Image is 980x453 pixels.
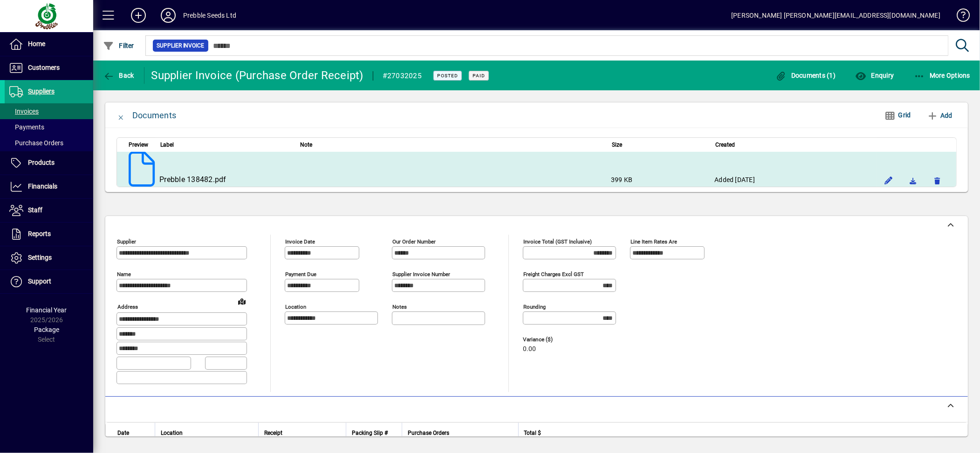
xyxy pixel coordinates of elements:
[183,8,236,23] div: Prebble Seeds Ltd
[93,67,144,84] app-page-header-button: Back
[905,173,920,188] a: Download
[28,64,60,71] span: Customers
[408,428,449,438] span: Purchase Orders
[352,428,388,438] span: Packing Slip #
[923,107,956,124] button: Add
[523,238,592,245] mat-label: Invoice Total (GST inclusive)
[731,8,940,23] div: [PERSON_NAME] [PERSON_NAME][EMAIL_ADDRESS][DOMAIN_NAME]
[352,428,396,438] div: Packing Slip #
[9,108,39,115] span: Invoices
[300,140,312,150] span: Note
[881,173,896,188] button: Edit
[285,238,315,245] mat-label: Invoice date
[28,159,55,166] span: Products
[5,223,93,246] a: Reports
[264,428,340,438] div: Receipt
[855,72,894,79] span: Enquiry
[153,7,183,24] button: Profile
[611,175,705,184] div: 399 KB
[524,428,541,438] span: Total $
[927,108,953,123] span: Add
[34,326,59,333] span: Package
[524,428,956,438] div: Total $
[28,254,52,261] span: Settings
[715,140,735,150] span: Created
[392,304,407,310] mat-label: Notes
[5,56,93,80] a: Customers
[161,428,183,438] span: Location
[5,135,93,151] a: Purchase Orders
[523,304,546,310] mat-label: Rounding
[950,2,968,32] a: Knowledge Base
[132,108,176,123] div: Documents
[103,42,134,49] span: Filter
[5,199,93,222] a: Staff
[392,271,450,277] mat-label: Supplier invoice number
[437,73,458,79] span: Posted
[117,428,129,438] span: Date
[28,183,57,190] span: Financials
[523,337,579,343] span: Variance ($)
[714,175,872,184] div: Added [DATE]
[129,140,148,150] span: Preview
[9,139,63,147] span: Purchase Orders
[5,270,93,293] a: Support
[5,246,93,270] a: Settings
[28,88,55,95] span: Suppliers
[117,271,131,277] mat-label: Name
[877,107,918,124] button: Grid
[160,140,174,150] span: Label
[392,238,436,245] mat-label: Our order number
[28,40,45,47] span: Home
[383,68,422,83] div: #27032025
[5,175,93,198] a: Financials
[157,41,205,50] span: Supplier Invoice
[27,306,67,314] span: Financial Year
[911,67,973,84] button: More Options
[110,104,132,127] button: Close
[523,271,584,277] mat-label: Freight charges excl GST
[234,294,249,309] a: View on map
[28,206,42,214] span: Staff
[28,277,51,285] span: Support
[28,230,51,237] span: Reports
[117,238,136,245] mat-label: Supplier
[884,108,911,123] span: Grid
[523,345,536,353] span: 0.00
[612,140,622,150] span: Size
[9,123,44,131] span: Payments
[930,173,945,188] button: Remove
[914,72,971,79] span: More Options
[117,428,149,438] div: Date
[285,271,316,277] mat-label: Payment due
[101,67,137,84] button: Back
[5,151,93,175] a: Products
[285,304,306,310] mat-label: Location
[151,68,363,83] div: Supplier Invoice (Purchase Order Receipt)
[5,103,93,119] a: Invoices
[264,428,282,438] span: Receipt
[159,175,226,184] a: Prebble 138482.pdf
[103,72,134,79] span: Back
[473,73,485,79] span: Paid
[123,7,153,24] button: Add
[775,72,836,79] span: Documents (1)
[630,238,677,245] mat-label: Line item rates are
[773,67,838,84] button: Documents (1)
[5,33,93,56] a: Home
[5,119,93,135] a: Payments
[101,37,137,54] button: Filter
[853,67,896,84] button: Enquiry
